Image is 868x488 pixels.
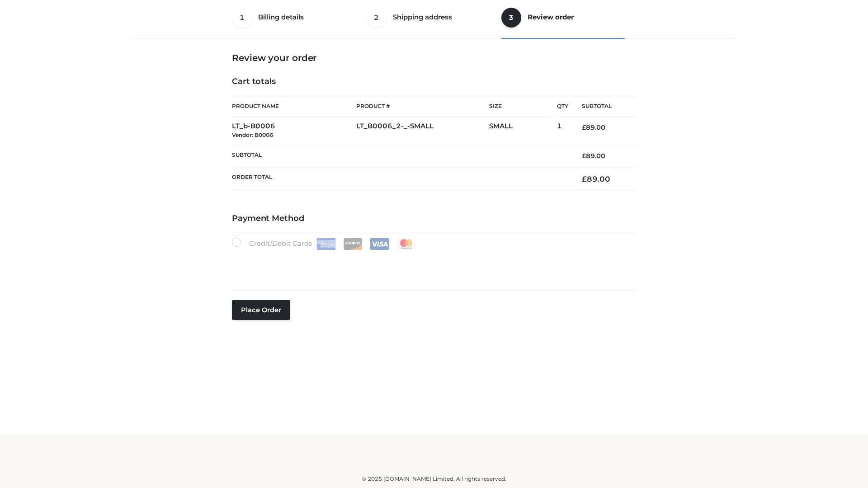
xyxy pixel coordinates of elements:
span: £ [582,123,586,131]
td: LT_b-B0006 [232,117,356,145]
td: LT_B0006_2-_-SMALL [356,117,489,145]
bdi: 89.00 [582,174,610,183]
th: Size [489,96,552,117]
bdi: 89.00 [582,123,605,131]
td: SMALL [489,117,557,145]
h4: Payment Method [232,214,636,224]
label: Credit/Debit Cards [232,238,417,250]
span: £ [582,174,587,183]
th: Qty [557,96,568,117]
div: © 2025 [DOMAIN_NAME] Limited. All rights reserved. [134,474,734,483]
th: Product Name [232,96,356,117]
th: Product # [356,96,489,117]
small: Vendor: B0006 [232,131,273,138]
button: Place order [232,300,290,320]
img: Amex [316,238,336,250]
span: £ [582,152,586,160]
iframe: Secure payment input frame [230,248,634,281]
img: Visa [370,238,389,250]
td: 1 [557,117,568,145]
img: Discover [343,238,363,250]
img: Mastercard [396,238,416,250]
h4: Cart totals [232,77,636,87]
bdi: 89.00 [582,152,605,160]
th: Subtotal [232,145,568,167]
th: Order Total [232,167,568,191]
h3: Review your order [232,52,636,63]
th: Subtotal [568,96,636,117]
